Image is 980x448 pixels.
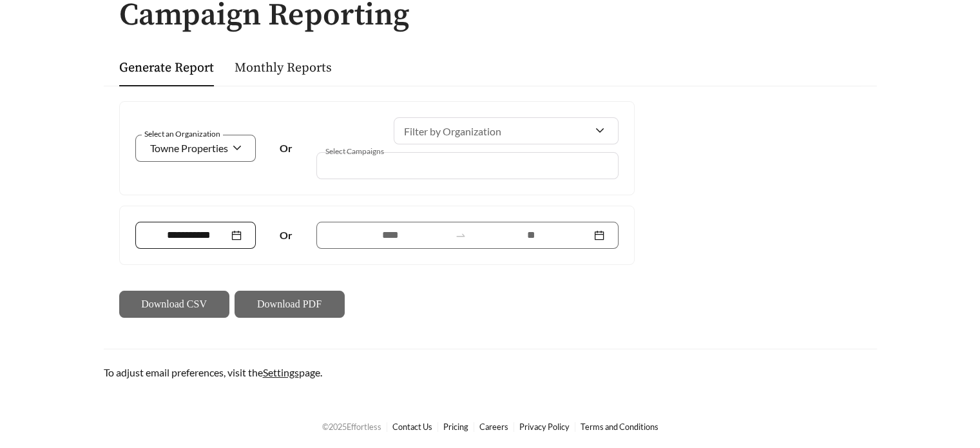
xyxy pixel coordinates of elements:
strong: Or [280,142,293,154]
span: © 2025 Effortless [322,422,381,432]
button: Download CSV [119,291,229,318]
a: Monthly Reports [235,60,332,76]
a: Settings [263,366,299,378]
span: To adjust email preferences, visit the page. [104,366,322,378]
a: Careers [479,422,508,432]
a: Contact Us [392,422,432,432]
span: to [455,229,466,241]
span: swap-right [455,229,466,241]
strong: Or [280,229,293,241]
a: Privacy Policy [519,422,570,432]
a: Pricing [443,422,468,432]
a: Generate Report [119,60,214,76]
button: Download PDF [235,291,345,318]
span: Towne Properties [150,142,228,154]
a: Terms and Conditions [581,422,658,432]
